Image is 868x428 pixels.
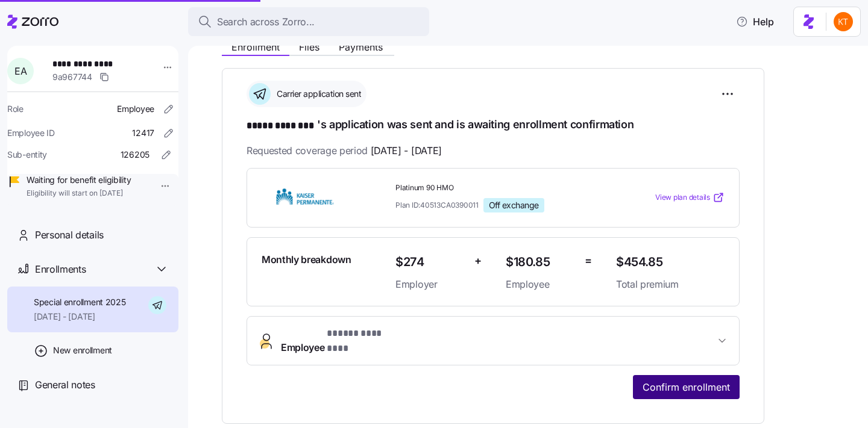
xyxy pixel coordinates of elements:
span: + [474,252,482,270]
span: $454.85 [616,252,725,272]
span: Off exchange [489,200,539,211]
a: View plan details [655,191,725,203]
span: Plan ID: 40513CA0390011 [395,200,479,210]
span: Employee [281,326,402,355]
span: Search across Zorro... [217,14,315,29]
span: Employee ID [7,127,55,139]
span: Monthly breakdown [262,252,351,267]
span: Sub-entity [7,149,47,161]
span: Payments [339,42,383,52]
span: $274 [395,252,465,272]
span: View plan details [655,192,710,203]
span: Waiting for benefit eligibility [27,174,131,186]
span: Files [299,42,319,52]
span: Special enrollment 2025 [34,296,126,308]
button: Help [726,10,784,34]
span: Enrollments [35,262,86,277]
span: New enrollment [53,344,112,356]
span: E A [14,66,27,76]
span: 126205 [121,149,149,161]
button: Search across Zorro... [188,7,429,36]
span: Help [736,14,774,29]
span: Employer [395,277,465,292]
span: General notes [35,377,95,392]
span: Role [7,103,24,115]
img: Kaiser Permanente [262,184,348,211]
span: Personal details [35,228,104,243]
span: Carrier application sent [273,88,361,100]
button: Confirm enrollment [633,375,740,399]
span: Confirm enrollment [643,380,730,394]
span: 12417 [132,127,154,139]
span: Employee [117,103,154,115]
span: Eligibility will start on [DATE] [27,188,131,199]
span: Requested coverage period [247,143,442,158]
span: = [585,252,592,270]
span: Enrollment [231,42,280,52]
img: aad2ddc74cf02b1998d54877cdc71599 [834,12,853,31]
span: 9a967744 [52,71,92,83]
span: Total premium [616,277,725,292]
span: Employee [506,277,575,292]
h1: 's application was sent and is awaiting enrollment confirmation [247,117,740,134]
span: $180.85 [506,252,575,272]
span: Platinum 90 HMO [395,183,606,193]
span: [DATE] - [DATE] [34,311,126,323]
span: [DATE] - [DATE] [371,143,442,158]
